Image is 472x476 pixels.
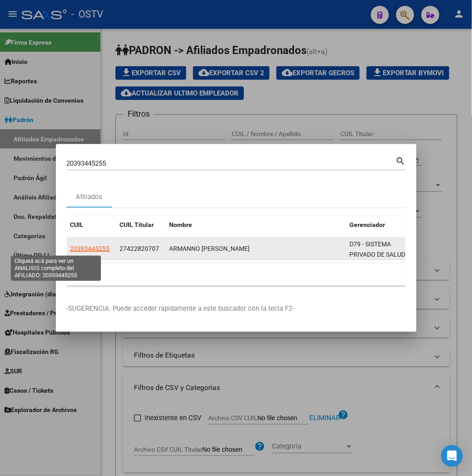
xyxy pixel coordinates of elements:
p: -SUGERENCIA: Puede acceder rapidamente a este buscador con la tecla F2- [67,304,406,314]
div: Afiliados [76,192,102,202]
span: Gerenciador [350,221,385,228]
span: 20393445255 [70,245,110,252]
div: Open Intercom Messenger [441,445,463,467]
span: 27422820707 [120,245,160,252]
div: 1 total [67,263,406,286]
datatable-header-cell: Gerenciador [346,215,414,235]
datatable-header-cell: Nombre [166,215,346,235]
div: ARMANNO [PERSON_NAME] [170,244,343,254]
span: Nombre [170,221,192,228]
datatable-header-cell: CUIL Titular [116,215,166,235]
span: D79 - SISTEMA PRIVADO DE SALUD S.A (Medicenter) [350,240,406,268]
span: CUIL [70,221,84,228]
mat-icon: search [396,155,406,166]
span: CUIL Titular [120,221,154,228]
datatable-header-cell: CUIL [67,215,116,235]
